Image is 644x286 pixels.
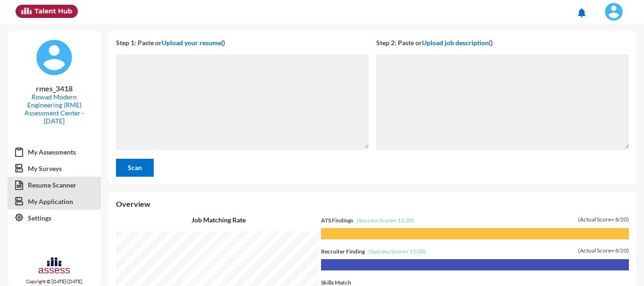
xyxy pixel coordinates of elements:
[15,84,93,93] p: rmes_3418
[116,39,369,47] p: Step 1: Paste or ()
[321,248,365,255] span: Recruiter Finding
[576,7,587,18] mat-icon: notifications
[321,279,351,286] span: Skills Match
[116,159,154,177] button: Scan
[8,160,101,177] a: My Surveys
[116,199,629,208] p: Overview
[15,93,93,125] p: Rowad Modern Engineering (RME) Assessment Center - [DATE]
[35,39,73,76] img: default%20profile%20image.svg
[38,256,70,277] img: assesscompany-logo.png
[162,39,221,47] span: Upload your resume
[8,193,101,210] a: My Application
[321,217,353,224] span: ATS Findings
[357,217,414,224] span: (Success Score= 15/20)
[422,39,489,47] span: Upload job description
[578,247,629,254] span: (Actual Score= 8/20)
[578,216,629,223] span: (Actual Score= 8/20)
[8,177,101,194] a: Resume Scanner
[8,144,101,161] a: My Assessments
[376,39,629,47] p: Step 2: Paste or ()
[116,216,321,224] p: Job Matching Rate
[8,210,101,227] a: Settings
[128,163,142,172] span: Scan
[369,248,426,255] span: (Success Score= 15/20)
